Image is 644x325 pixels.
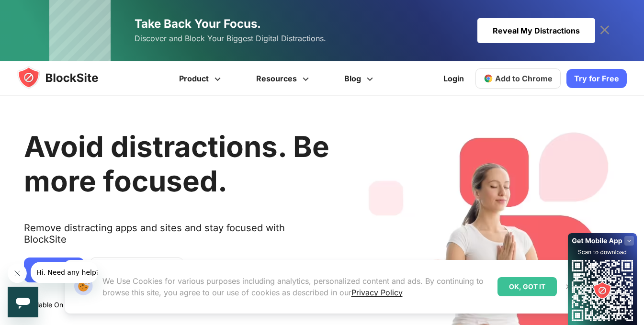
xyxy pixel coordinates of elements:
span: Add to Chrome [495,74,553,83]
span: Take Back Your Focus. [135,17,261,31]
text: Available On [24,301,63,310]
img: Close [565,283,572,291]
a: Try for Free [566,69,627,88]
button: Close [562,280,575,293]
a: Product [163,61,240,96]
div: OK, GOT IT [497,277,557,296]
img: blocksite-icon.5d769676.svg [17,66,117,89]
a: Blog [328,61,392,96]
iframe: Button to launch messaging window [8,287,38,317]
text: Remove distracting apps and sites and stay focused with BlockSite [24,222,329,253]
p: We Use Cookies for various purposes including analytics, personalized content and ads. By continu... [102,275,490,298]
a: Login [438,67,470,90]
div: Reveal My Distractions [477,18,595,43]
a: Privacy Policy [351,288,403,297]
span: Discover and Block Your Biggest Digital Distractions. [135,32,326,45]
img: chrome-icon.svg [484,74,493,83]
a: Add to Chrome [475,68,561,89]
iframe: Message from company [31,262,98,283]
a: Resources [240,61,328,96]
h1: Avoid distractions. Be more focused. [24,129,329,198]
iframe: Close message [8,264,27,283]
span: Hi. Need any help? [6,7,69,14]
